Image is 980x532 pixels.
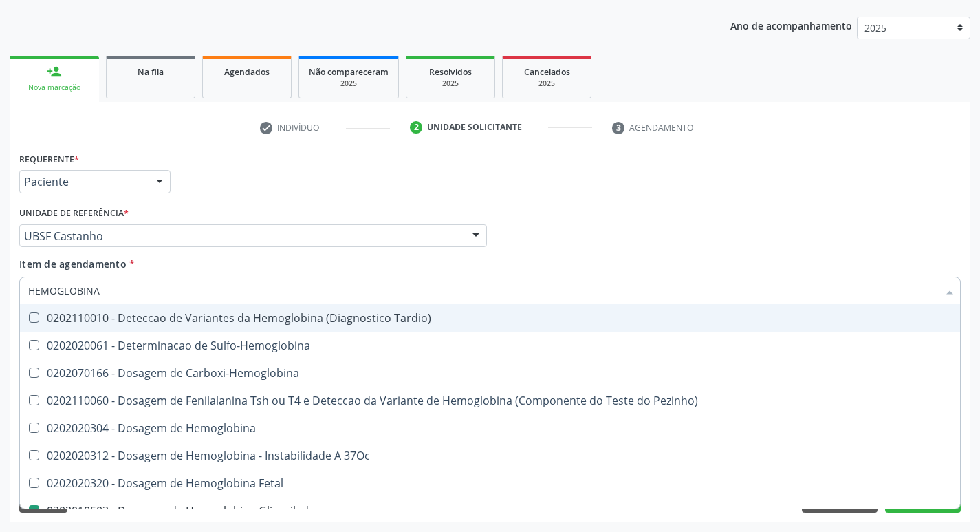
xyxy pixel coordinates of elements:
[24,175,142,189] span: Paciente
[138,66,164,78] span: Na fila
[512,78,581,89] div: 2025
[28,340,952,351] div: 0202020061 - Determinacao de Sulfo-Hemoglobina
[730,17,852,34] p: Ano de acompanhamento
[429,66,472,78] span: Resolvidos
[28,450,952,461] div: 0202020312 - Dosagem de Hemoglobina - Instabilidade A 37Oc
[28,368,952,379] div: 0202070166 - Dosagem de Carboxi-Hemoglobina
[24,229,459,243] span: UBSF Castanho
[19,149,79,170] label: Requerente
[224,66,270,78] span: Agendados
[28,277,938,304] input: Buscar por procedimentos
[309,78,389,89] div: 2025
[19,257,127,270] span: Item de agendamento
[28,505,952,516] div: 0202010503 - Dosagem de Hemoglobina Glicosilada
[28,312,952,323] div: 0202110010 - Deteccao de Variantes da Hemoglobina (Diagnostico Tardio)
[19,203,129,224] label: Unidade de referência
[28,478,952,489] div: 0202020320 - Dosagem de Hemoglobina Fetal
[309,66,389,78] span: Não compareceram
[28,423,952,434] div: 0202020304 - Dosagem de Hemoglobina
[427,121,522,134] div: Unidade solicitante
[410,121,422,134] div: 2
[19,83,89,93] div: Nova marcação
[416,78,485,89] div: 2025
[28,395,952,406] div: 0202110060 - Dosagem de Fenilalanina Tsh ou T4 e Deteccao da Variante de Hemoglobina (Componente ...
[524,66,570,78] span: Cancelados
[47,64,62,79] div: person_add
